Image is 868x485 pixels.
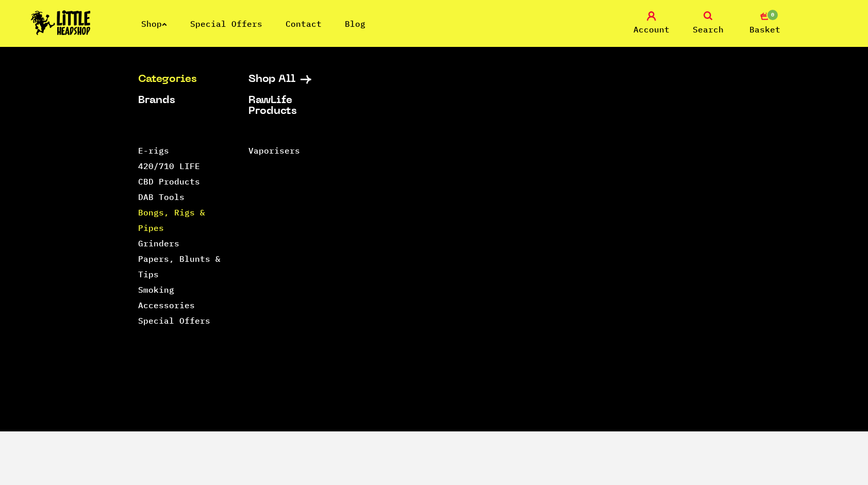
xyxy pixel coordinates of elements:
[31,10,91,35] img: Little Head Shop Logo
[138,95,223,106] a: Brands
[138,145,169,156] a: E-rigs
[138,207,205,233] a: Bongs, Rigs & Pipes
[682,11,734,36] a: Search
[138,74,223,85] a: Categories
[141,19,167,29] a: Shop
[138,176,200,187] a: CBD Products
[248,95,333,117] a: RawLife Products
[138,192,185,202] a: DAB Tools
[633,23,670,36] span: Account
[190,19,262,29] a: Special Offers
[766,9,779,21] span: 0
[693,23,724,36] span: Search
[739,11,791,36] a: 0 Basket
[138,315,210,326] a: Special Offers
[138,254,221,279] a: Papers, Blunts & Tips
[749,23,780,36] span: Basket
[248,74,333,85] a: Shop All
[138,161,200,171] a: 420/710 LIFE
[248,145,300,156] a: Vaporisers
[286,19,322,29] a: Contact
[345,19,365,29] a: Blog
[138,285,195,310] a: Smoking Accessories
[138,238,179,248] a: Grinders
